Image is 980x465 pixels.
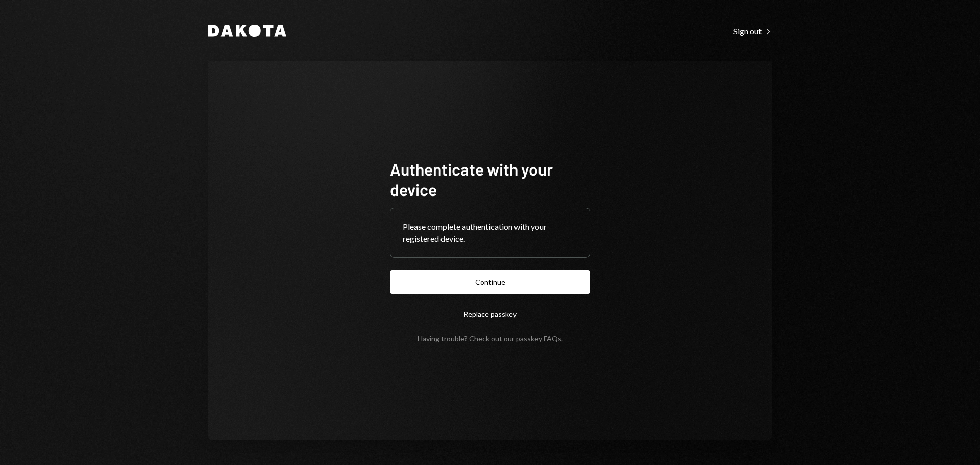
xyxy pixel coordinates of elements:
[390,270,590,294] button: Continue
[516,334,561,344] a: passkey FAQs
[390,159,590,200] h1: Authenticate with your device
[733,26,772,36] div: Sign out
[390,302,590,326] button: Replace passkey
[418,334,563,343] div: Having trouble? Check out our .
[733,25,772,36] a: Sign out
[403,221,577,245] div: Please complete authentication with your registered device.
